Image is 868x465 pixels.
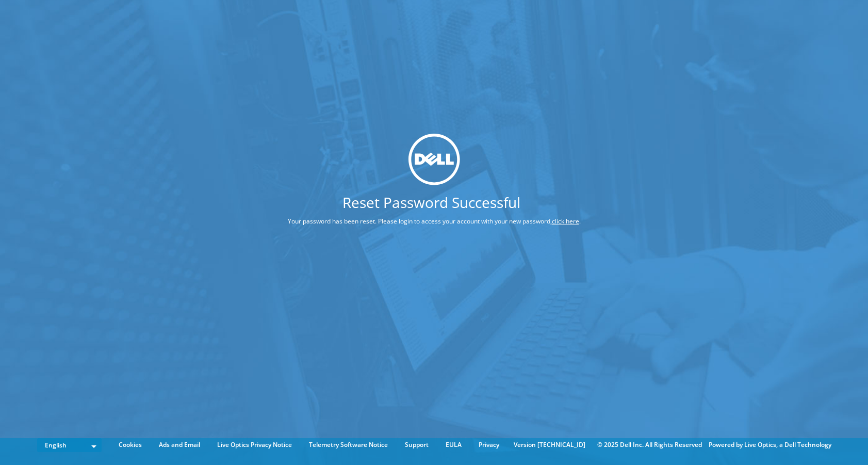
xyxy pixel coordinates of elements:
p: Your password has been reset. Please login to access your account with your new password, . [249,216,619,227]
a: Privacy [471,439,507,451]
li: © 2025 Dell Inc. All Rights Reserved [592,439,707,451]
a: EULA [438,439,469,451]
li: Powered by Live Optics, a Dell Technology [709,439,831,451]
a: click here [552,217,579,226]
a: Support [397,439,436,451]
a: Ads and Email [151,439,208,451]
a: Cookies [111,439,150,451]
a: Telemetry Software Notice [301,439,396,451]
a: Live Optics Privacy Notice [209,439,300,451]
img: dell_svg_logo.svg [408,134,460,185]
li: Version [TECHNICAL_ID] [509,439,591,451]
h1: Reset Password Successful [249,195,614,210]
